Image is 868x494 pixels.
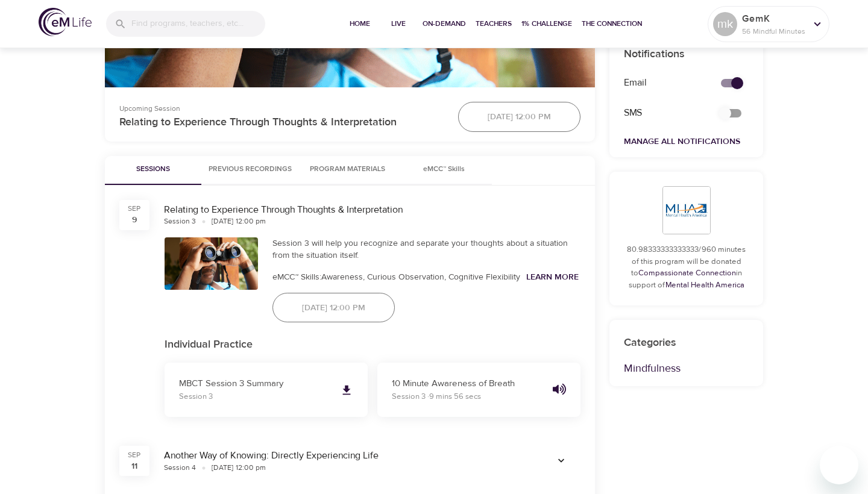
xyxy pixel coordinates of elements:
[713,12,737,36] div: mk
[617,99,706,127] div: SMS
[665,280,744,290] a: Mental Health America
[212,463,266,473] div: [DATE] 12:00 pm
[624,334,749,351] p: Categories
[212,216,266,227] div: [DATE] 12:00 pm
[131,11,265,37] input: Find programs, teachers, etc...
[128,450,141,460] div: Sep
[345,17,374,30] span: Home
[521,17,572,30] span: 1% Challenge
[384,17,413,30] span: Live
[164,463,196,473] div: Session 4
[119,103,444,114] p: Upcoming Session
[112,163,194,176] span: Sessions
[39,8,92,36] img: logo
[377,363,580,417] button: 10 Minute Awareness of BreathSession 3 ·9 mins 56 secs
[624,46,749,62] p: Notifications
[164,216,196,227] div: Session 3
[165,363,368,417] a: MBCT Session 3 SummarySession 3
[526,272,579,283] a: Learn More
[119,114,444,130] p: Relating to Experience Through Thoughts & Interpretation
[128,204,141,214] div: Sep
[165,337,580,353] p: Individual Practice
[131,460,137,472] div: 11
[582,17,642,30] span: The Connection
[403,163,485,176] span: eMCC™ Skills
[624,360,749,377] p: Mindfulness
[306,163,388,176] span: Program Materials
[820,446,858,484] iframe: Button to launch messaging window
[427,392,481,401] span: · 9 mins 56 secs
[272,272,520,283] span: eMCC™ Skills: Awareness, Curious Observation, Cognitive Flexibility
[624,136,740,147] a: Manage All Notifications
[423,17,466,30] span: On-Demand
[132,214,137,226] div: 9
[272,237,581,261] div: Session 3 will help you recognize and separate your thoughts about a situation from the situation...
[164,449,527,463] div: Another Way of Knowing: Directly Experiencing Life
[392,391,543,403] p: Session 3
[209,163,292,176] span: Previous Recordings
[638,268,736,278] a: Compassionate Connection
[742,26,806,37] p: 56 Mindful Minutes
[742,11,806,26] p: GemK
[179,391,330,403] p: Session 3
[179,377,330,391] p: MBCT Session 3 Summary
[617,69,706,97] div: Email
[476,17,512,30] span: Teachers
[624,244,749,291] p: 80.98333333333333/960 minutes of this program will be donated to in support of
[164,203,580,217] div: Relating to Experience Through Thoughts & Interpretation
[392,377,543,391] p: 10 Minute Awareness of Breath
